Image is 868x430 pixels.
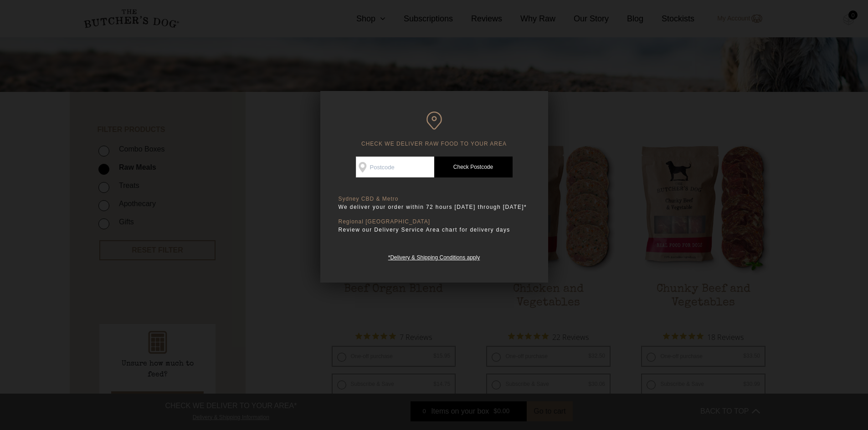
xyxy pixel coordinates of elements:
[339,196,530,202] p: Sydney CBD & Metro
[388,252,480,261] a: *Delivery & Shipping Conditions apply
[339,202,530,212] p: We deliver your order within 72 hours [DATE] through [DATE]*
[434,157,513,177] a: Check Postcode
[339,218,530,225] p: Regional [GEOGRAPHIC_DATA]
[339,225,530,234] p: Review our Delivery Service Area chart for delivery days
[356,157,434,177] input: Postcode
[339,111,530,147] h6: CHECK WE DELIVER RAW FOOD TO YOUR AREA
